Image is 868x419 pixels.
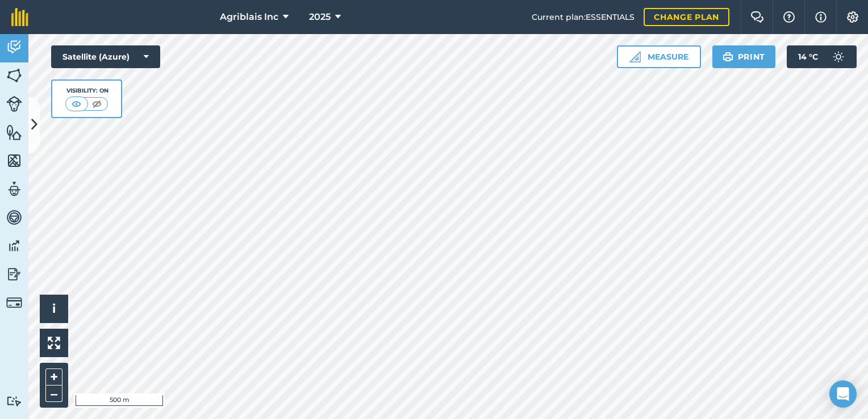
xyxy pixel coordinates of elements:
img: svg+xml;base64,PHN2ZyB4bWxucz0iaHR0cDovL3d3dy53My5vcmcvMjAwMC9zdmciIHdpZHRoPSIxNyIgaGVpZ2h0PSIxNy... [815,10,827,24]
img: svg+xml;base64,PD94bWwgdmVyc2lvbj0iMS4wIiBlbmNvZGluZz0idXRmLTgiPz4KPCEtLSBHZW5lcmF0b3I6IEFkb2JlIE... [6,266,22,283]
img: svg+xml;base64,PD94bWwgdmVyc2lvbj0iMS4wIiBlbmNvZGluZz0idXRmLTgiPz4KPCEtLSBHZW5lcmF0b3I6IEFkb2JlIE... [827,45,850,68]
img: svg+xml;base64,PD94bWwgdmVyc2lvbj0iMS4wIiBlbmNvZGluZz0idXRmLTgiPz4KPCEtLSBHZW5lcmF0b3I6IEFkb2JlIE... [6,39,22,56]
img: A cog icon [846,11,859,23]
div: Open Intercom Messenger [829,380,857,408]
div: Visibility: On [65,86,108,95]
button: i [40,295,68,323]
button: Measure [617,45,701,68]
img: svg+xml;base64,PD94bWwgdmVyc2lvbj0iMS4wIiBlbmNvZGluZz0idXRmLTgiPz4KPCEtLSBHZW5lcmF0b3I6IEFkb2JlIE... [6,96,22,112]
img: svg+xml;base64,PHN2ZyB4bWxucz0iaHR0cDovL3d3dy53My5vcmcvMjAwMC9zdmciIHdpZHRoPSI1NiIgaGVpZ2h0PSI2MC... [6,124,22,141]
img: Two speech bubbles overlapping with the left bubble in the forefront [750,11,764,23]
button: Print [712,45,776,68]
span: Current plan : ESSENTIALS [532,11,635,23]
img: svg+xml;base64,PHN2ZyB4bWxucz0iaHR0cDovL3d3dy53My5vcmcvMjAwMC9zdmciIHdpZHRoPSI1NiIgaGVpZ2h0PSI2MC... [6,152,22,169]
span: 2025 [309,10,331,24]
img: svg+xml;base64,PD94bWwgdmVyc2lvbj0iMS4wIiBlbmNvZGluZz0idXRmLTgiPz4KPCEtLSBHZW5lcmF0b3I6IEFkb2JlIE... [6,396,22,407]
img: svg+xml;base64,PHN2ZyB4bWxucz0iaHR0cDovL3d3dy53My5vcmcvMjAwMC9zdmciIHdpZHRoPSIxOSIgaGVpZ2h0PSIyNC... [723,50,733,64]
span: Agriblais Inc [220,10,278,24]
img: fieldmargin Logo [11,8,28,26]
span: 14 ° C [798,45,818,68]
img: svg+xml;base64,PD94bWwgdmVyc2lvbj0iMS4wIiBlbmNvZGluZz0idXRmLTgiPz4KPCEtLSBHZW5lcmF0b3I6IEFkb2JlIE... [6,295,22,311]
button: 14 °C [787,45,857,68]
img: svg+xml;base64,PD94bWwgdmVyc2lvbj0iMS4wIiBlbmNvZGluZz0idXRmLTgiPz4KPCEtLSBHZW5lcmF0b3I6IEFkb2JlIE... [6,209,22,226]
img: Four arrows, one pointing top left, one top right, one bottom right and the last bottom left [48,337,60,349]
img: svg+xml;base64,PHN2ZyB4bWxucz0iaHR0cDovL3d3dy53My5vcmcvMjAwMC9zdmciIHdpZHRoPSI1NiIgaGVpZ2h0PSI2MC... [6,67,22,84]
img: svg+xml;base64,PD94bWwgdmVyc2lvbj0iMS4wIiBlbmNvZGluZz0idXRmLTgiPz4KPCEtLSBHZW5lcmF0b3I6IEFkb2JlIE... [6,181,22,198]
img: Ruler icon [629,51,641,62]
a: Change plan [644,8,729,26]
button: – [45,386,62,402]
img: svg+xml;base64,PD94bWwgdmVyc2lvbj0iMS4wIiBlbmNvZGluZz0idXRmLTgiPz4KPCEtLSBHZW5lcmF0b3I6IEFkb2JlIE... [6,237,22,254]
button: Satellite (Azure) [51,45,160,68]
img: A question mark icon [782,11,796,23]
img: svg+xml;base64,PHN2ZyB4bWxucz0iaHR0cDovL3d3dy53My5vcmcvMjAwMC9zdmciIHdpZHRoPSI1MCIgaGVpZ2h0PSI0MC... [69,98,84,110]
span: i [52,301,56,316]
button: + [45,368,62,386]
img: svg+xml;base64,PHN2ZyB4bWxucz0iaHR0cDovL3d3dy53My5vcmcvMjAwMC9zdmciIHdpZHRoPSI1MCIgaGVpZ2h0PSI0MC... [90,98,104,110]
